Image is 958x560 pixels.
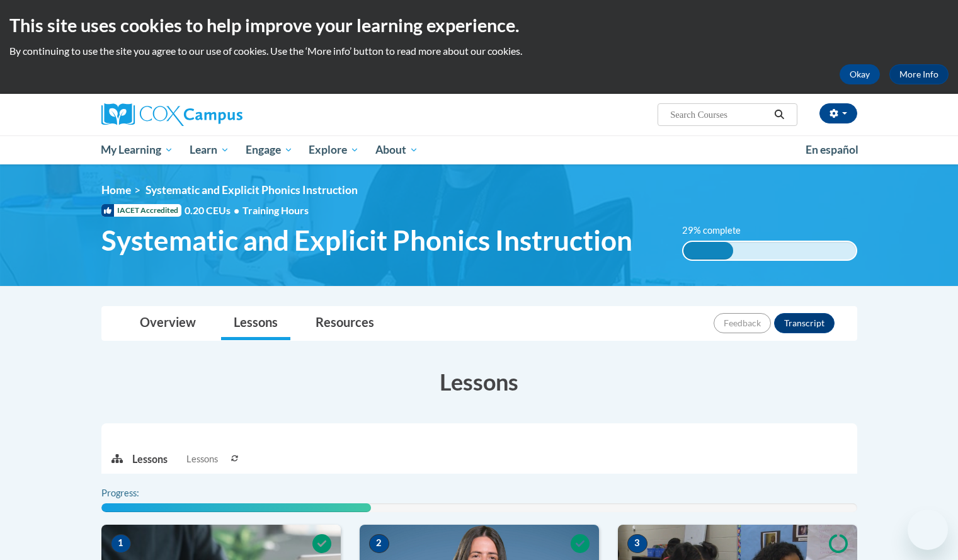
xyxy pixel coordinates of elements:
[806,143,858,156] span: En español
[683,242,733,260] div: 29% complete
[101,224,632,257] span: Systematic and Explicit Phonics Instruction
[9,44,949,58] p: By continuing to use the site you agree to our use of cookies. Use the ‘More info’ button to read...
[669,107,770,122] input: Search Courses
[101,103,341,126] a: Cox Campus
[300,135,367,164] a: Explore
[627,534,647,553] span: 3
[101,183,131,197] a: Home
[714,313,771,333] button: Feedback
[127,307,208,340] a: Overview
[682,224,755,237] label: 29% complete
[101,103,242,126] img: Cox Campus
[770,107,789,122] button: Search
[186,452,218,466] span: Lessons
[797,137,867,163] a: En español
[111,534,131,553] span: 1
[309,142,359,157] span: Explore
[237,135,301,164] a: Engage
[101,142,173,157] span: My Learning
[83,135,876,164] div: Main menu
[840,64,880,84] button: Okay
[908,510,948,550] iframe: Button to launch messaging window
[9,13,949,38] h2: This site uses cookies to help improve your learning experience.
[185,203,242,217] span: 0.20 CEUs
[93,135,182,164] a: My Learning
[132,452,168,466] p: Lessons
[242,204,309,216] span: Training Hours
[375,142,418,157] span: About
[101,204,181,217] span: IACET Accredited
[819,103,857,123] button: Account Settings
[234,204,239,216] span: •
[774,313,835,333] button: Transcript
[190,142,229,157] span: Learn
[101,366,857,397] h3: Lessons
[145,183,358,197] span: Systematic and Explicit Phonics Instruction
[221,307,290,340] a: Lessons
[367,135,426,164] a: About
[181,135,237,164] a: Learn
[303,307,387,340] a: Resources
[101,486,174,500] label: Progress:
[369,534,389,553] span: 2
[889,64,949,84] a: More Info
[246,142,293,157] span: Engage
